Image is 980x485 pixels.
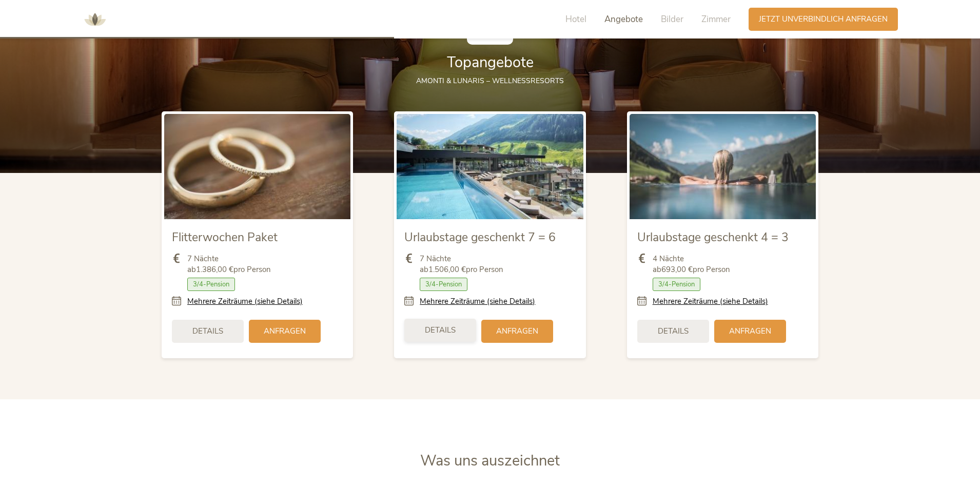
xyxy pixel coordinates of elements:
[447,52,534,72] span: Topangebote
[653,296,768,307] a: Mehrere Zeiträume (siehe Details)
[425,325,456,336] span: Details
[496,326,538,337] span: Anfragen
[80,15,110,23] a: AMONTI & LUNARIS Wellnessresort
[192,326,223,337] span: Details
[658,326,689,337] span: Details
[420,451,560,471] span: Was uns auszeichnet
[701,13,731,25] span: Zimmer
[565,13,586,25] span: Hotel
[604,13,643,25] span: Angebote
[630,114,816,219] img: Urlaubstage geschenkt 4 = 3
[637,229,789,245] span: Urlaubstage geschenkt 4 = 3
[416,76,564,86] span: AMONTI & LUNARIS – Wellnessresorts
[187,254,271,275] span: 7 Nächte ab pro Person
[404,229,556,245] span: Urlaubstage geschenkt 7 = 6
[420,254,503,275] span: 7 Nächte ab pro Person
[661,13,683,25] span: Bilder
[428,264,466,275] b: 1.506,00 €
[661,264,693,275] b: 693,00 €
[759,14,888,25] span: Jetzt unverbindlich anfragen
[653,278,700,291] span: 3/4-Pension
[264,326,306,337] span: Anfragen
[729,326,771,337] span: Anfragen
[172,229,278,245] span: Flitterwochen Paket
[164,114,350,219] img: Flitterwochen Paket
[653,254,730,275] span: 4 Nächte ab pro Person
[187,278,235,291] span: 3/4-Pension
[187,296,303,307] a: Mehrere Zeiträume (siehe Details)
[196,264,233,275] b: 1.386,00 €
[80,4,110,35] img: AMONTI & LUNARIS Wellnessresort
[420,278,467,291] span: 3/4-Pension
[397,114,583,219] img: Urlaubstage geschenkt 7 = 6
[420,296,535,307] a: Mehrere Zeiträume (siehe Details)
